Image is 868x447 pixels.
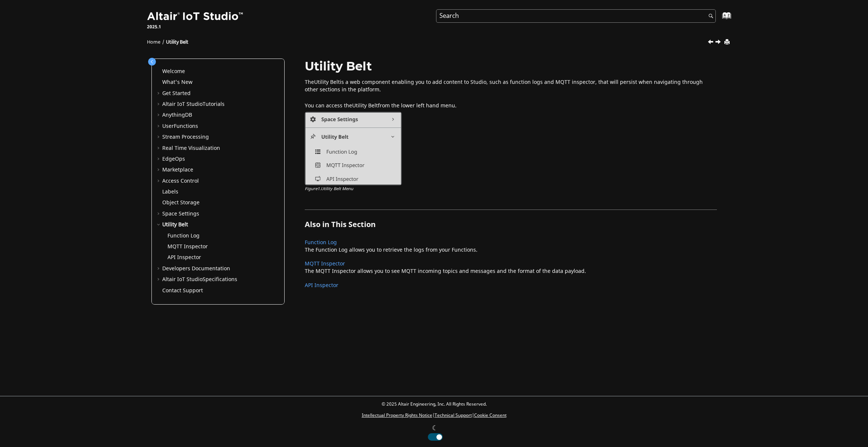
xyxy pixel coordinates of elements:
[708,38,714,47] a: Previous topic: AU Management
[321,186,353,192] span: Utility Belt Menu
[156,133,162,141] span: Expand Stream Processing
[147,23,245,30] p: 2025.1
[162,122,198,130] a: UserFunctions
[148,58,156,66] button: Toggle publishing table of content
[314,78,340,86] span: Utility Belt
[162,100,203,108] span: Altair IoT Studio
[146,60,290,296] nav: Table of Contents Container
[156,68,280,294] ul: Table of Contents
[162,276,237,283] a: Altair IoT StudioSpecifications
[156,123,162,130] span: Expand UserFunctions
[305,246,709,254] div: The Function Log allows you to retrieve the logs from your Functions.
[716,38,722,47] a: Next topic: Function Log
[352,102,378,110] span: Utility Belt
[425,423,443,441] label: Change to dark/light theme
[162,188,178,196] a: Labels
[162,111,192,119] a: AnythingDB
[474,412,507,419] a: Cookie Consent
[156,166,162,174] span: Expand Marketplace
[156,111,162,119] span: Expand AnythingDB
[162,199,200,207] a: Object Storage
[156,90,162,97] span: Expand Get Started
[167,232,200,240] a: Function Log
[167,254,201,261] a: API Inspector
[156,221,162,229] span: Collapse Utility Belt
[362,401,507,407] p: © 2025 Altair Engineering, Inc. All Rights Reserved.
[156,155,162,163] span: Expand EdgeOps
[435,412,472,419] a: Technical Support
[305,102,717,198] div: You can access the from the lower left hand menu.
[320,186,321,192] span: .
[162,144,220,152] a: Real Time Visualization
[156,265,162,273] span: Expand Developers Documentation
[162,166,193,174] a: Marketplace
[305,186,321,192] span: Figure
[162,276,203,283] span: Altair IoT Studio
[156,276,162,283] span: Expand Altair IoT StudioSpecifications
[156,177,162,185] span: Expand Access Control
[162,67,185,75] a: Welcome
[305,237,709,294] nav: Child Links
[305,60,717,73] h1: Utility Belt
[305,239,337,246] a: Function Log
[305,260,345,268] a: MQTT Inspector
[162,210,199,218] a: Space Settings
[147,11,245,23] img: Altair IoT Studio
[162,78,192,86] a: What's New
[710,15,727,23] a: Go to index terms page
[156,145,162,152] span: Expand Real Time Visualization
[305,112,402,185] img: utility_belt_menu.png
[162,177,199,185] a: Access Control
[305,79,717,93] p: The is a web component enabling you to add content to Studio, such as function logs and MQTT insp...
[136,32,733,49] nav: Tools
[166,39,188,45] a: Utility Belt
[162,100,225,108] a: Altair IoT StudioTutorials
[162,155,185,163] a: EdgeOps
[174,122,198,130] span: Functions
[162,287,203,295] a: Contact Support
[147,39,160,45] a: Home
[162,133,209,141] a: Stream Processing
[162,89,191,97] a: Get Started
[725,37,731,47] button: Print this page
[305,281,338,289] a: API Inspector
[362,412,432,419] a: Intellectual Property Rights Notice
[167,243,208,251] a: MQTT Inspector
[436,9,716,23] input: Search query
[362,412,507,419] p: | |
[162,265,230,273] a: Developers Documentation
[699,9,720,24] button: Search
[305,210,717,232] h2: Also in This Section
[156,210,162,218] span: Expand Space Settings
[305,268,709,275] div: The MQTT Inspector allows you to see MQTT incoming topics and messages and the format of the data...
[156,101,162,108] span: Expand Altair IoT StudioTutorials
[162,221,188,229] a: Utility Belt
[317,186,320,192] span: 1
[432,423,438,433] span: ☾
